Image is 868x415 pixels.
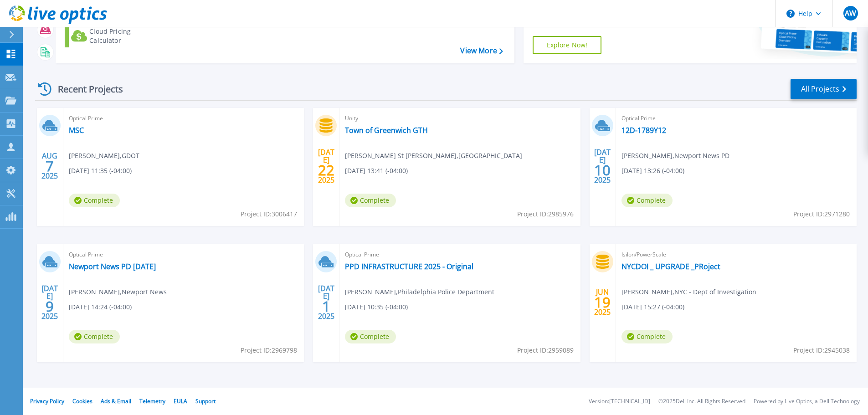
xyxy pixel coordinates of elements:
[139,397,165,405] a: Telemetry
[65,25,166,47] a: Cloud Pricing Calculator
[101,397,131,405] a: Ads & Email
[69,287,167,297] span: [PERSON_NAME] , Newport News
[35,78,135,100] div: Recent Projects
[621,113,851,123] span: Optical Prime
[345,302,408,312] span: [DATE] 10:35 (-04:00)
[345,194,396,207] span: Complete
[845,10,856,17] span: AW
[318,286,335,319] div: [DATE] 2025
[621,194,673,207] span: Complete
[594,149,611,183] div: [DATE] 2025
[533,36,602,54] a: Explore Now!
[589,399,650,405] li: Version: [TECHNICAL_ID]
[69,126,84,135] a: MSC
[517,209,574,219] span: Project ID: 2985976
[345,330,396,343] span: Complete
[594,298,611,306] span: 19
[621,126,666,135] a: 12D-1789Y12
[41,149,58,183] div: AUG 2025
[318,149,335,183] div: [DATE] 2025
[69,330,120,343] span: Complete
[69,302,132,312] span: [DATE] 14:24 (-04:00)
[69,113,298,123] span: Optical Prime
[793,345,850,355] span: Project ID: 2945038
[621,262,720,271] a: NYCDOI _ UPGRADE _PRoject
[174,397,187,405] a: EULA
[621,166,684,176] span: [DATE] 13:26 (-04:00)
[517,345,574,355] span: Project ID: 2959089
[621,151,729,161] span: [PERSON_NAME] , Newport News PD
[69,166,132,176] span: [DATE] 11:35 (-04:00)
[345,113,575,123] span: Unity
[69,194,120,207] span: Complete
[72,397,92,405] a: Cookies
[89,27,162,45] div: Cloud Pricing Calculator
[241,345,297,355] span: Project ID: 2969798
[621,302,684,312] span: [DATE] 15:27 (-04:00)
[345,151,522,161] span: [PERSON_NAME] St [PERSON_NAME] , [GEOGRAPHIC_DATA]
[41,286,58,319] div: [DATE] 2025
[345,166,408,176] span: [DATE] 13:41 (-04:00)
[241,209,297,219] span: Project ID: 3006417
[69,250,298,260] span: Optical Prime
[30,397,64,405] a: Privacy Policy
[793,209,850,219] span: Project ID: 2971280
[69,151,139,161] span: [PERSON_NAME] , GDOT
[46,162,54,170] span: 7
[594,166,611,174] span: 10
[46,302,54,310] span: 9
[322,302,330,310] span: 1
[621,287,756,297] span: [PERSON_NAME] , NYC - Dept of Investigation
[754,399,860,405] li: Powered by Live Optics, a Dell Technology
[621,330,673,343] span: Complete
[318,166,334,174] span: 22
[594,286,611,319] div: JUN 2025
[621,250,851,260] span: Isilon/PowerScale
[345,126,428,135] a: Town of Greenwich GTH
[69,262,156,271] a: Newport News PD [DATE]
[345,262,473,271] a: PPD INFRASTRUCTURE 2025 - Original
[345,287,494,297] span: [PERSON_NAME] , Philadelphia Police Department
[195,397,216,405] a: Support
[658,399,745,405] li: © 2025 Dell Inc. All Rights Reserved
[460,46,503,55] a: View More
[791,79,857,99] a: All Projects
[345,250,575,260] span: Optical Prime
